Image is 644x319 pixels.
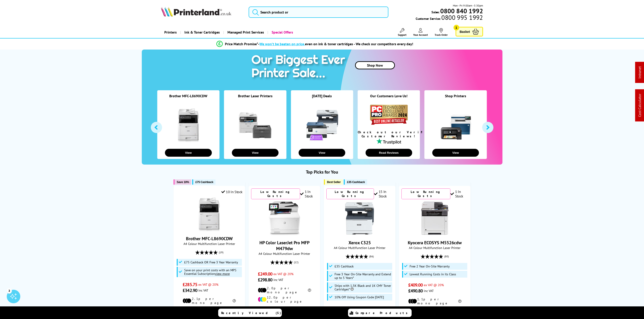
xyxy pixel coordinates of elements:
a: Printerland Logo [161,7,243,18]
a: Special Offers [267,27,296,38]
span: ex VAT @ 20% [198,282,218,287]
span: (86) [369,252,374,261]
div: Low Running Costs [326,188,374,199]
a: HP Color LaserJet Pro MFP M479dw [268,232,301,236]
button: View [232,149,278,157]
div: [DATE] Deals [291,94,353,104]
span: (80) [444,252,449,261]
img: HP Color LaserJet Pro MFP M479dw [268,201,301,235]
b: 0800 840 1992 [440,7,483,15]
span: £305.00 [333,305,348,311]
div: 15 In Stock [374,189,393,198]
button: View [299,149,345,157]
span: £75 Cashback OR Free 3 Year Warranty [184,260,238,264]
img: Brother MFC-L8690CDW [192,197,226,231]
span: Customer Service: [416,15,483,21]
span: A4 Colour Multifunction Laser Printer [401,246,468,250]
a: Brother MFC-L8690CDW [192,228,226,232]
span: Ink & Toner Cartridges [184,27,220,38]
span: We won’t be beaten on price, [259,42,305,46]
button: Save 10% [174,179,191,185]
span: £409.00 [408,282,423,288]
div: 1 In Stock [450,189,468,198]
button: Best Seller [324,179,343,185]
span: Price Match Promise* [225,42,258,46]
u: view more [215,271,230,276]
div: Low Running Costs [251,188,300,199]
img: Printerland Logo [161,7,231,17]
a: Xerox C325 [343,232,376,236]
span: Support [398,33,406,36]
span: Mon - Fri 9:00am - 5:30pm [453,3,483,8]
div: Low Running Costs [401,188,450,199]
span: Ships with 1.5K Black and 1K CMY Toner Cartridges* [335,284,391,291]
a: Brother Laser Printers [238,94,273,98]
li: 2.1p per mono page [183,297,236,305]
span: Basket [460,29,470,35]
div: 3 [7,288,12,293]
span: (12) [294,258,298,267]
span: Free 2 Year On-Site Warranty [410,265,450,268]
button: Read Reviews [365,149,412,157]
span: 0800 995 1992 [441,15,483,20]
a: HP Color LaserJet Pro MFP M479dw [259,240,309,251]
button: £75 Cashback [192,179,215,185]
div: Shop Printers [424,94,487,104]
span: £249.00 [258,271,273,277]
span: ex VAT @ 20% [349,306,369,310]
li: 12.0p per colour page [258,295,311,303]
a: Intranet [637,66,642,79]
span: Save 10% [177,180,189,184]
div: 1 In Stock [300,189,318,198]
span: inc VAT [424,289,434,293]
span: £35 Cashback [335,265,354,268]
a: Ink & Toner Cartridges [180,27,223,38]
li: 13.7p per colour page [183,306,236,314]
span: Save on your print costs with an MPS Essential Subscription [184,268,236,276]
button: View [432,149,479,157]
img: printer sale [249,50,350,85]
a: Managed Print Services [223,27,267,38]
span: £490.80 [408,288,423,294]
a: Basket 1 [456,27,483,36]
span: £285.75 [183,282,197,287]
div: - even on ink & toner cartridges - We check our competitors every day! [258,42,413,46]
a: Shop Now [355,61,395,69]
span: ex VAT @ 20% [424,283,444,287]
input: Search product or [249,7,388,18]
span: A4 Colour Multifunction Laser Printer [176,242,243,246]
a: Brother MFC-L8690CDW [169,94,207,98]
span: £342.90 [183,287,197,293]
a: Xerox C325 [348,240,371,246]
span: (19) [219,248,223,257]
span: Best Seller [327,180,341,184]
a: Compare Products [348,309,412,317]
a: Support [398,28,406,36]
span: Recently Viewed (5) [221,311,281,315]
button: £35 Cashback [344,179,367,185]
span: inc VAT [198,288,208,292]
span: Lowest Running Costs in its Class [410,272,456,276]
div: Check out our Verified Customer Reviews! [358,130,420,138]
span: 10% Off Using Coupon Code [DATE] [335,295,384,299]
a: Brother MFC-L8690CDW [186,236,233,242]
span: A4 Colour Multifunction Laser Printer [326,246,393,250]
a: Your Account [413,28,428,36]
span: £35 Cashback [347,180,365,184]
div: 10 In Stock [221,190,243,194]
span: A4 Colour Multifunction Laser Printer [251,251,318,256]
div: Our Customers Love Us! [358,94,420,104]
li: 2.0p per mono page [258,286,311,294]
span: Compare Products [355,311,410,315]
span: ex VAT @ 20% [273,272,293,276]
img: Xerox C325 [343,201,376,235]
span: inc VAT [273,278,283,282]
a: Cost Calculator [637,94,642,117]
span: Your Account [413,33,428,36]
a: 0800 840 1992 [440,9,483,13]
li: 1.1p per mono page [408,297,461,305]
a: Kyocera ECOSYS M5526cdw [408,240,462,246]
span: 1 [454,25,459,30]
li: modal_Promise [144,40,486,48]
span: Sales: [431,10,440,14]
